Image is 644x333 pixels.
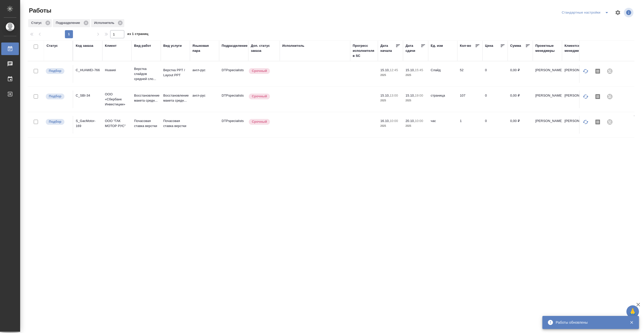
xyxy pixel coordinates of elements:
[390,94,398,97] p: 13:00
[415,119,423,123] p: 10:00
[604,65,616,77] div: Проект не привязан
[624,8,634,17] span: Посмотреть информацию
[428,65,457,83] td: Слайд
[190,65,219,83] td: англ-рус
[222,43,248,48] div: Подразделение
[28,19,52,27] div: Статус
[580,116,592,128] button: Обновить
[510,43,521,48] div: Сумма
[134,43,151,48] div: Вид работ
[533,65,562,83] td: [PERSON_NAME]
[562,91,591,108] td: [PERSON_NAME]
[482,91,508,108] td: 0
[592,65,604,77] button: Скопировать мини-бриф
[134,66,158,81] p: Верстка слайдов средней сло...
[192,43,217,53] div: Языковая пара
[406,119,415,123] p: 20.10,
[252,119,267,124] p: Срочный
[219,91,248,108] td: DTPspecialists
[406,98,426,103] p: 2025
[580,65,592,77] button: Обновить
[282,43,304,48] div: Исполнитель
[28,7,51,15] span: Работы
[562,116,591,134] td: [PERSON_NAME]
[457,65,482,83] td: 52
[252,94,267,99] p: Срочный
[353,43,375,58] div: Прогресс исполнителя в SC
[535,43,559,53] div: Проектные менеджеры
[56,20,82,25] p: Подразделение
[219,116,248,134] td: DTPspecialists
[163,43,182,48] div: Вид услуги
[428,116,457,134] td: час
[562,65,591,83] td: [PERSON_NAME]
[406,94,415,97] p: 15.10,
[105,118,129,129] p: ООО "ГАК МОТОР РУС"
[380,68,390,72] p: 15.10,
[565,43,589,53] div: Клиентские менеджеры
[163,93,187,103] p: Восстановление макета средн...
[380,98,400,103] p: 2025
[45,68,70,74] div: Можно подбирать исполнителей
[604,116,616,128] div: Проект не привязан
[45,118,70,125] div: Можно подбирать исполнителей
[612,7,624,19] span: Настроить таблицу
[592,116,604,128] button: Скопировать мини-бриф
[163,118,187,129] p: Почасовая ставка верстки
[406,123,426,129] p: 2025
[406,43,421,53] div: Дата сдачи
[49,94,61,99] p: Подбор
[53,19,90,27] div: Подразделение
[91,19,124,27] div: Исполнитель
[431,43,443,48] div: Ед. изм
[406,68,415,72] p: 15.10,
[415,68,423,72] p: 15:45
[482,116,508,134] td: 0
[76,118,100,129] div: S_GacMotor-169
[390,68,398,72] p: 12:45
[533,116,562,134] td: [PERSON_NAME]
[508,65,533,83] td: 0,00 ₽
[380,94,390,97] p: 15.10,
[219,65,248,83] td: DTPspecialists
[428,91,457,108] td: страница
[47,43,58,48] div: Статус
[190,91,219,108] td: англ-рус
[457,91,482,108] td: 107
[556,320,622,325] div: Работы обновлены
[31,20,44,25] p: Статус
[457,116,482,134] td: 1
[45,93,70,100] div: Можно подбирать исполнителей
[163,68,187,78] p: Верстка PPT / Layout PPT
[628,306,637,317] span: 🙏
[127,31,148,38] span: из 1 страниц
[105,92,129,107] p: ООО «Сбербанк Инвестиции»
[533,91,562,108] td: [PERSON_NAME]
[560,9,612,17] div: split button
[626,305,639,318] button: 🙏
[134,93,158,103] p: Восстановление макета средн...
[380,73,400,78] p: 2025
[390,119,398,123] p: 10:00
[49,68,61,73] p: Подбор
[626,320,637,325] button: Закрыть
[415,94,423,97] p: 19:00
[76,68,100,73] div: C_HUAWEI-766
[134,118,158,129] p: Почасовая ставка верстки
[380,123,400,129] p: 2025
[604,91,616,103] div: Проект не привязан
[94,20,116,25] p: Исполнитель
[49,119,61,124] p: Подбор
[380,119,390,123] p: 16.10,
[580,91,592,103] button: Обновить
[380,43,395,53] div: Дата начала
[508,116,533,134] td: 0,00 ₽
[76,43,93,48] div: Код заказа
[592,91,604,103] button: Скопировать мини-бриф
[508,91,533,108] td: 0,00 ₽
[485,43,493,48] div: Цена
[105,68,129,73] p: Huawei
[105,43,116,48] div: Клиент
[251,43,277,53] div: Доп. статус заказа
[406,73,426,78] p: 2025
